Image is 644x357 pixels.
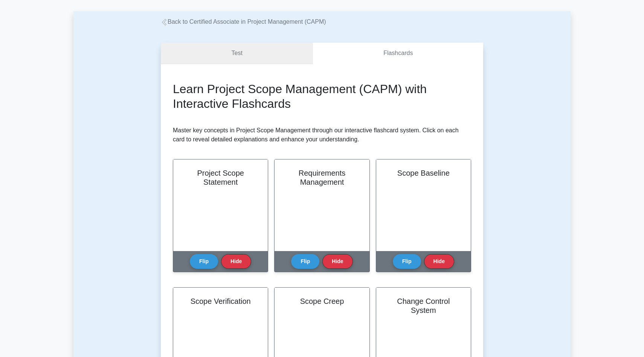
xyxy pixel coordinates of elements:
button: Flip [291,254,319,269]
h2: Project Scope Statement [182,169,259,187]
h2: Scope Baseline [385,169,462,178]
h2: Scope Creep [284,297,360,306]
h2: Change Control System [385,297,462,315]
p: Master key concepts in Project Scope Management through our interactive flashcard system. Click o... [173,126,471,144]
a: Test [161,43,313,64]
button: Hide [221,254,251,269]
button: Hide [424,254,454,269]
a: Flashcards [313,43,483,64]
button: Flip [393,254,421,269]
h2: Scope Verification [182,297,259,306]
h2: Learn Project Scope Management (CAPM) with Interactive Flashcards [173,82,471,111]
h2: Requirements Management [284,169,360,187]
button: Flip [190,254,218,269]
a: Back to Certified Associate in Project Management (CAPM) [161,18,326,25]
button: Hide [322,254,353,269]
